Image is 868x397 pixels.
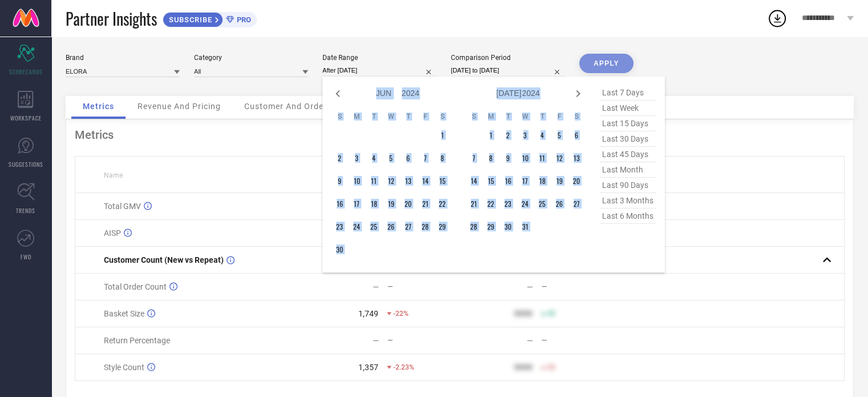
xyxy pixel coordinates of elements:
[568,112,585,121] th: Saturday
[163,9,257,27] a: SUBSCRIBEPRO
[499,195,516,212] td: Tue Jul 23 2024
[599,85,656,101] span: last 7 days
[104,336,170,345] span: Return Percentage
[527,282,533,291] div: —
[417,218,434,235] td: Fri Jun 28 2024
[514,309,532,318] div: 9999
[331,173,348,190] td: Sun Jun 09 2024
[382,150,399,167] td: Wed Jun 05 2024
[482,173,499,190] td: Mon Jul 15 2024
[551,112,568,121] th: Friday
[516,127,534,144] td: Wed Jul 03 2024
[138,102,221,111] span: Revenue And Pricing
[244,102,332,111] span: Customer And Orders
[482,150,499,167] td: Mon Jul 08 2024
[75,128,845,142] div: Metrics
[417,195,434,212] td: Fri Jun 21 2024
[393,310,409,318] span: -22%
[499,150,516,167] td: Tue Jul 09 2024
[365,173,382,190] td: Tue Jun 11 2024
[434,150,451,167] td: Sat Jun 08 2024
[9,67,43,76] span: SCORECARDS
[568,173,585,190] td: Sat Jul 20 2024
[499,112,516,121] th: Tuesday
[16,206,35,215] span: TRENDS
[348,218,365,235] td: Mon Jun 24 2024
[434,112,451,121] th: Saturday
[382,173,399,190] td: Wed Jun 12 2024
[514,363,532,372] div: 9999
[399,195,417,212] td: Thu Jun 20 2024
[365,112,382,121] th: Tuesday
[434,218,451,235] td: Sat Jun 29 2024
[571,87,585,101] div: Next month
[417,112,434,121] th: Friday
[104,282,167,291] span: Total Order Count
[417,150,434,167] td: Fri Jun 07 2024
[542,283,613,291] div: —
[599,208,656,224] span: last 6 months
[482,112,499,121] th: Monday
[499,127,516,144] td: Tue Jul 02 2024
[534,150,551,167] td: Thu Jul 11 2024
[358,363,378,372] div: 1,357
[104,309,144,318] span: Basket Size
[331,87,345,101] div: Previous month
[382,195,399,212] td: Wed Jun 19 2024
[104,363,144,372] span: Style Count
[373,336,379,345] div: —
[365,150,382,167] td: Tue Jun 04 2024
[393,363,414,371] span: -2.23%
[434,195,451,212] td: Sat Jun 22 2024
[417,173,434,190] td: Fri Jun 14 2024
[599,131,656,147] span: last 30 days
[542,336,613,344] div: —
[365,218,382,235] td: Tue Jun 25 2024
[9,160,43,169] span: SUGGESTIONS
[382,218,399,235] td: Wed Jun 26 2024
[465,218,482,235] td: Sun Jul 28 2024
[399,218,417,235] td: Thu Jun 27 2024
[482,195,499,212] td: Mon Jul 22 2024
[547,310,555,318] span: 50
[194,54,308,62] div: Category
[516,218,534,235] td: Wed Jul 31 2024
[331,241,348,258] td: Sun Jun 30 2024
[331,150,348,167] td: Sun Jun 02 2024
[434,127,451,144] td: Sat Jun 01 2024
[599,193,656,208] span: last 3 months
[547,363,555,371] span: 50
[599,147,656,162] span: last 45 days
[499,173,516,190] td: Tue Jul 16 2024
[104,171,123,179] span: Name
[358,309,378,318] div: 1,749
[599,178,656,193] span: last 90 days
[399,150,417,167] td: Thu Jun 06 2024
[348,150,365,167] td: Mon Jun 03 2024
[348,195,365,212] td: Mon Jun 17 2024
[365,195,382,212] td: Tue Jun 18 2024
[465,150,482,167] td: Sun Jul 07 2024
[434,173,451,190] td: Sat Jun 15 2024
[387,283,459,291] div: —
[499,218,516,235] td: Tue Jul 30 2024
[322,54,437,62] div: Date Range
[104,255,224,264] span: Customer Count (New vs Repeat)
[516,173,534,190] td: Wed Jul 17 2024
[516,195,534,212] td: Wed Jul 24 2024
[599,116,656,131] span: last 15 days
[551,150,568,167] td: Fri Jul 12 2024
[83,102,114,111] span: Metrics
[551,195,568,212] td: Fri Jul 26 2024
[66,7,157,30] span: Partner Insights
[451,54,565,62] div: Comparison Period
[66,54,180,62] div: Brand
[21,252,31,261] span: FWD
[234,15,251,24] span: PRO
[322,65,437,77] input: Select date range
[482,127,499,144] td: Mon Jul 01 2024
[373,282,379,291] div: —
[534,195,551,212] td: Thu Jul 25 2024
[516,112,534,121] th: Wednesday
[465,112,482,121] th: Sunday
